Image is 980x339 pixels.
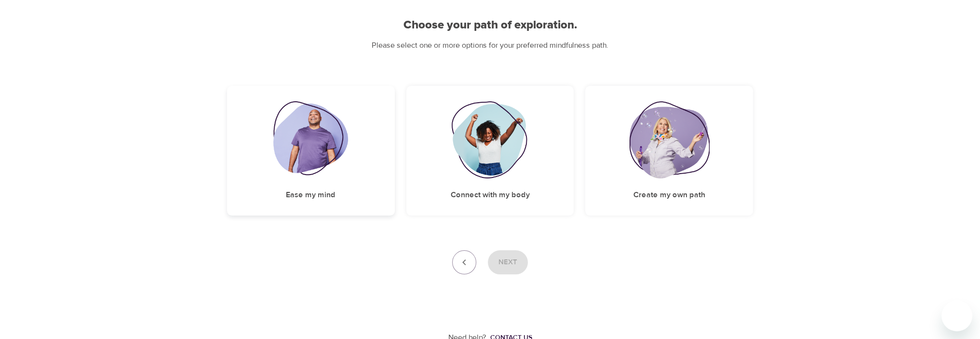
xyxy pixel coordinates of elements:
[451,101,529,178] img: Connect with my body
[273,101,348,178] img: Ease my mind
[227,18,753,32] h2: Choose your path of exploration.
[585,86,753,216] div: Create my own pathCreate my own path
[406,86,574,216] div: Connect with my bodyConnect with my body
[941,300,972,331] iframe: Button to launch messaging window
[633,190,705,200] h5: Create my own path
[227,40,753,51] p: Please select one or more options for your preferred mindfulness path.
[450,190,529,200] h5: Connect with my body
[227,86,395,216] div: Ease my mindEase my mind
[286,190,336,200] h5: Ease my mind
[629,101,709,178] img: Create my own path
